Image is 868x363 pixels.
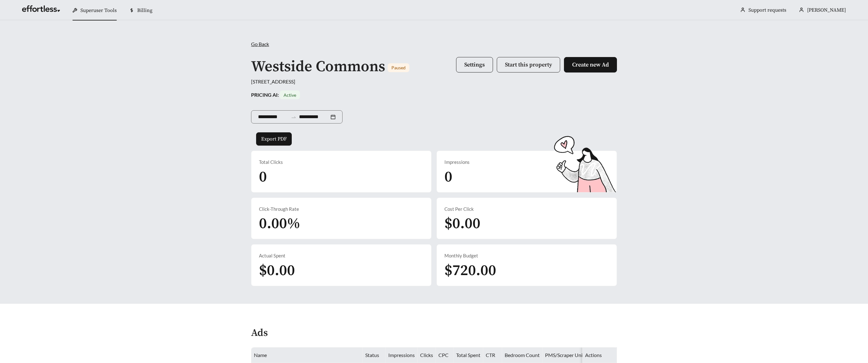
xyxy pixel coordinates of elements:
[583,348,617,363] th: Actions
[391,65,406,70] span: Paused
[261,135,287,143] span: Export PDF
[251,328,268,339] h4: Ads
[284,92,296,98] span: Active
[259,158,424,166] div: Total Clicks
[748,7,786,13] a: Support requests
[137,7,152,14] span: Billing
[291,114,296,120] span: to
[454,348,483,363] th: Total Spent
[251,92,300,98] strong: PRICING AI:
[259,261,295,280] span: $0.00
[456,57,493,72] button: Settings
[363,348,386,363] th: Status
[259,168,267,187] span: 0
[502,348,542,363] th: Bedroom Count
[444,252,609,259] div: Monthly Budget
[80,7,117,14] span: Superuser Tools
[486,352,495,358] span: CTR
[259,252,424,259] div: Actual Spent
[464,61,485,68] span: Settings
[251,348,363,363] th: Name
[251,41,269,47] span: Go Back
[386,348,418,363] th: Impressions
[505,61,552,68] span: Start this property
[438,352,449,358] span: CPC
[444,205,609,213] div: Cost Per Click
[251,57,385,76] h1: Westside Commons
[444,158,609,166] div: Impressions
[418,348,436,363] th: Clicks
[256,132,292,146] button: Export PDF
[444,214,480,233] span: $0.00
[251,78,617,85] div: [STREET_ADDRESS]
[807,7,846,13] span: [PERSON_NAME]
[564,57,617,72] button: Create new Ad
[444,168,452,187] span: 0
[572,61,609,68] span: Create new Ad
[259,214,300,233] span: 0.00%
[497,57,560,72] button: Start this property
[542,348,599,363] th: PMS/Scraper Unit Price
[259,205,424,213] div: Click-Through Rate
[291,114,296,120] span: swap-right
[444,261,496,280] span: $720.00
